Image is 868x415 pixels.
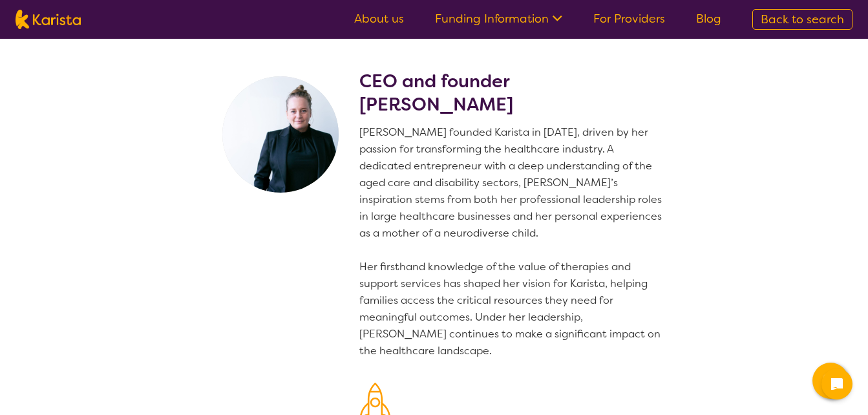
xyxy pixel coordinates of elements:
a: Blog [696,11,721,27]
h2: CEO and founder [PERSON_NAME] [359,70,667,116]
button: Channel Menu [812,363,849,399]
p: [PERSON_NAME] founded Karista in [DATE], driven by her passion for transforming the healthcare in... [359,124,667,359]
a: Back to search [752,9,852,30]
a: Funding Information [435,11,562,27]
a: About us [354,11,404,27]
span: Back to search [761,12,844,27]
img: Karista logo [16,10,81,29]
a: For Providers [593,11,665,27]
